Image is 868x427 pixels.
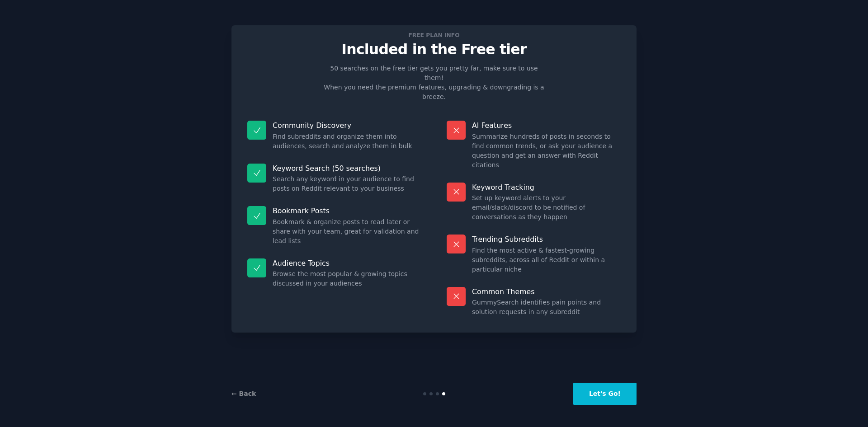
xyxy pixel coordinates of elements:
[472,235,621,244] p: Trending Subreddits
[273,164,421,173] p: Keyword Search (50 searches)
[472,246,621,274] dd: Find the most active & fastest-growing subreddits, across all of Reddit or within a particular niche
[273,132,421,151] dd: Find subreddits and organize them into audiences, search and analyze them in bulk
[573,383,637,405] button: Let's Go!
[273,269,421,288] dd: Browse the most popular & growing topics discussed in your audiences
[472,298,621,317] dd: GummySearch identifies pain points and solution requests in any subreddit
[241,42,627,57] p: Included in the Free tier
[273,174,421,193] dd: Search any keyword in your audience to find posts on Reddit relevant to your business
[472,183,621,192] p: Keyword Tracking
[273,121,421,130] p: Community Discovery
[273,217,421,246] dd: Bookmark & organize posts to read later or share with your team, great for validation and lead lists
[472,287,621,296] p: Common Themes
[472,193,621,222] dd: Set up keyword alerts to your email/slack/discord to be notified of conversations as they happen
[231,390,256,397] a: ← Back
[472,132,621,170] dd: Summarize hundreds of posts in seconds to find common trends, or ask your audience a question and...
[472,121,621,130] p: AI Features
[273,258,421,268] p: Audience Topics
[407,30,461,40] span: Free plan info
[273,206,421,216] p: Bookmark Posts
[320,64,548,102] p: 50 searches on the free tier gets you pretty far, make sure to use them! When you need the premiu...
